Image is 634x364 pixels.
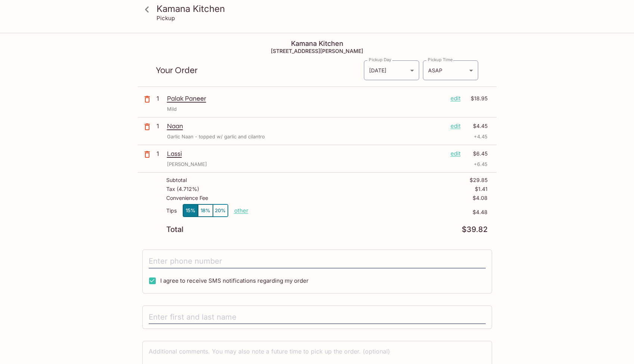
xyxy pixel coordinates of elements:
[198,204,213,217] button: 18%
[166,177,187,183] p: Subtotal
[166,208,177,214] p: Tips
[462,226,488,233] p: $39.82
[157,122,164,130] p: 1
[465,122,488,130] p: $4.45
[234,207,248,214] button: other
[157,3,491,15] h3: Kamana Kitchen
[167,94,445,103] p: Palak Paneer
[167,161,207,168] p: [PERSON_NAME]
[465,94,488,103] p: $18.95
[156,67,364,74] p: Your Order
[451,94,461,103] p: edit
[369,57,391,63] label: Pickup Day
[474,161,488,168] p: + 6.45
[138,40,497,48] h4: Kamana Kitchen
[183,204,198,217] button: 15%
[167,106,177,113] p: Mild
[157,150,164,158] p: 1
[149,254,486,269] input: Enter phone number
[474,133,488,140] p: + 4.45
[451,122,461,130] p: edit
[451,150,461,158] p: edit
[213,204,228,217] button: 20%
[138,48,497,54] h5: [STREET_ADDRESS][PERSON_NAME]
[423,60,478,80] div: ASAP
[167,150,445,158] p: Lassi
[167,122,445,130] p: Naan
[166,226,183,233] p: Total
[473,195,488,201] p: $4.08
[470,177,488,183] p: $29.85
[166,186,199,192] p: Tax ( 4.712% )
[475,186,488,192] p: $1.41
[160,277,309,284] span: I agree to receive SMS notifications regarding my order
[149,310,486,324] input: Enter first and last name
[248,209,488,215] p: $4.48
[166,195,208,201] p: Convenience Fee
[428,57,453,63] label: Pickup Time
[167,133,265,140] p: Garlic Naan - topped w/ garlic and cilantro
[157,94,164,103] p: 1
[364,60,419,80] div: [DATE]
[465,150,488,158] p: $6.45
[157,15,175,22] p: Pickup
